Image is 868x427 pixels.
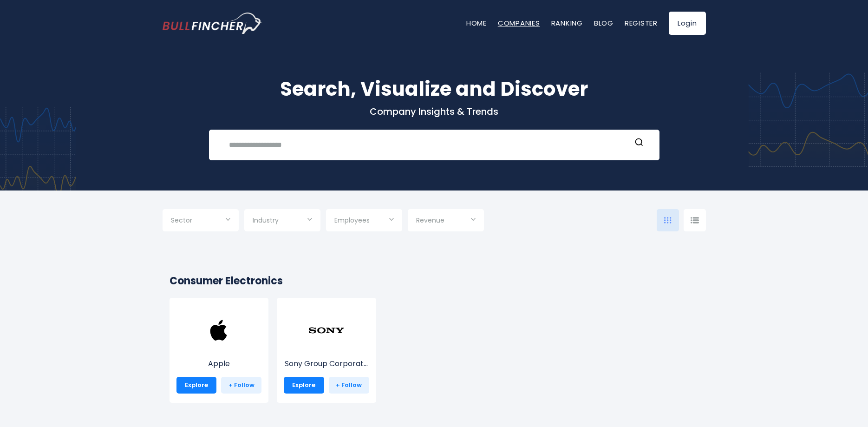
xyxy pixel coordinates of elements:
[308,312,345,349] img: SONY.png
[284,329,369,369] a: Sony Group Corporat...
[176,377,217,394] a: Explore
[284,358,369,369] p: Sony Group Corporation
[171,213,230,230] input: Selection
[163,74,706,104] h1: Search, Visualize and Discover
[691,217,699,223] img: icon-comp-list-view.svg
[176,329,262,369] a: Apple
[221,377,261,394] a: + Follow
[200,312,237,349] img: AAPL.png
[334,213,394,230] input: Selection
[664,217,672,223] img: icon-comp-grid.svg
[416,213,476,230] input: Selection
[163,13,262,34] a: Go to homepage
[329,377,369,394] a: + Follow
[163,13,262,34] img: bullfincher logo
[416,216,444,224] span: Revenue
[253,216,279,224] span: Industry
[551,18,583,28] a: Ranking
[163,105,706,118] p: Company Insights & Trends
[633,138,645,150] button: Search
[171,216,192,224] span: Sector
[334,216,370,224] span: Employees
[498,18,540,28] a: Companies
[253,213,312,230] input: Selection
[284,377,324,394] a: Explore
[170,273,699,289] h2: Consumer Electronics
[176,358,262,369] p: Apple
[466,18,487,28] a: Home
[625,18,658,28] a: Register
[594,18,613,28] a: Blog
[669,12,706,35] a: Login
